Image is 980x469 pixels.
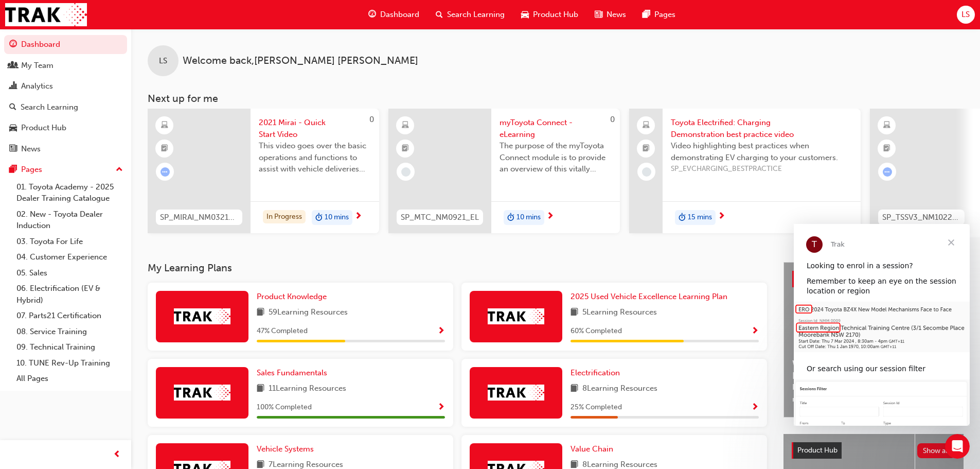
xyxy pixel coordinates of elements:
span: 10 mins [516,212,541,223]
span: news-icon [595,8,602,21]
span: 0 [610,115,615,124]
a: 04. Customer Experience [12,249,127,265]
span: learningRecordVerb_NONE-icon [642,167,651,177]
span: learningResourceType_ELEARNING-icon [402,119,409,132]
button: DashboardMy TeamAnalyticsSearch LearningProduct HubNews [4,33,127,160]
span: book-icon [257,383,264,395]
span: booktick-icon [643,142,650,155]
span: prev-icon [113,448,121,461]
span: SP_TSSV3_NM1022_EL [882,212,960,223]
img: Trak [5,3,87,26]
button: Pages [4,160,127,179]
a: Latest NewsShow all [792,271,955,287]
span: 2021 Mirai - Quick Start Video [259,117,371,140]
span: 25 % Completed [571,402,622,413]
a: Product Knowledge [257,291,331,303]
span: search-icon [436,8,443,21]
a: 0SP_MTC_NM0921_ELmyToyota Connect - eLearningThe purpose of the myToyota Connect module is to pro... [388,109,620,233]
a: 05. Sales [12,265,127,281]
span: SP_MIRAI_NM0321_VID [160,212,238,223]
span: Show Progress [437,327,445,336]
span: booktick-icon [883,142,890,155]
a: News [4,140,127,159]
span: Pages [654,9,675,21]
span: learningRecordVerb_ATTEMPT-icon [883,167,892,177]
a: guage-iconDashboard [360,4,427,25]
a: 10. TUNE Rev-Up Training [12,355,127,371]
iframe: Intercom live chat [945,434,970,459]
a: 2025 Used Vehicle Excellence Learning Plan [571,291,732,303]
span: duration-icon [507,211,514,224]
span: next-icon [546,212,554,221]
a: news-iconNews [586,4,634,25]
span: Search Learning [447,9,505,21]
h3: My Learning Plans [148,262,767,274]
span: 0 [369,115,374,124]
span: Value Chain [571,444,613,454]
div: In Progress [263,210,306,224]
a: 08. Service Training [12,324,127,340]
a: search-iconSearch Learning [427,4,513,25]
img: Trak [174,308,230,324]
span: Welcome back , [PERSON_NAME] [PERSON_NAME] [183,55,418,67]
a: car-iconProduct Hub [513,4,586,25]
span: myToyota Connect - eLearning [500,117,612,140]
span: next-icon [718,212,725,221]
span: News [607,9,626,21]
button: Show all [917,443,956,458]
span: Welcome to your new Training Resource Centre [792,358,955,381]
span: learningRecordVerb_NONE-icon [401,167,411,177]
span: 100 % Completed [257,402,312,413]
a: Dashboard [4,35,127,54]
span: Vehicle Systems [257,444,314,454]
a: Vehicle Systems [257,443,318,455]
span: 11 Learning Resources [269,383,346,395]
span: learningResourceType_ELEARNING-icon [883,119,890,132]
button: LS [957,6,975,24]
span: car-icon [521,8,529,21]
a: Search Learning [4,98,127,117]
div: Pages [21,164,42,176]
span: pages-icon [9,165,17,175]
span: booktick-icon [161,142,168,155]
span: Dashboard [380,9,419,21]
span: Product Knowledge [257,292,327,301]
a: 02. New - Toyota Dealer Induction [12,206,127,234]
span: 59 Learning Resources [269,306,348,319]
a: Toyota Electrified: Charging Demonstration best practice videoVideo highlighting best practices w... [629,109,861,233]
span: book-icon [571,306,578,319]
span: Product Hub [797,446,838,455]
a: Latest NewsShow allWelcome to your new Training Resource CentreRevolutionise the way you access a... [783,262,964,418]
a: 09. Technical Training [12,339,127,355]
a: 01. Toyota Academy - 2025 Dealer Training Catalogue [12,179,127,206]
span: Sales Fundamentals [257,368,327,377]
a: 03. Toyota For Life [12,234,127,250]
span: Revolutionise the way you access and manage your learning resources. [792,381,955,405]
span: Electrification [571,368,620,377]
span: duration-icon [315,211,323,224]
button: Show Progress [751,325,759,338]
div: Search Learning [21,101,78,113]
span: 2025 Used Vehicle Excellence Learning Plan [571,292,727,301]
a: My Team [4,56,127,75]
span: laptop-icon [643,119,650,132]
span: chart-icon [9,82,17,91]
span: 8 Learning Resources [582,383,657,395]
span: book-icon [571,383,578,395]
a: Product HubShow all [792,442,955,459]
iframe: Intercom live chat message [794,224,970,426]
span: guage-icon [368,8,376,21]
img: Trak [174,385,230,401]
span: news-icon [9,145,17,154]
button: Show Progress [437,325,445,338]
a: Product Hub [4,118,127,137]
span: Toyota Electrified: Charging Demonstration best practice video [671,117,852,140]
a: Electrification [571,367,624,379]
span: learningResourceType_ELEARNING-icon [161,119,168,132]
